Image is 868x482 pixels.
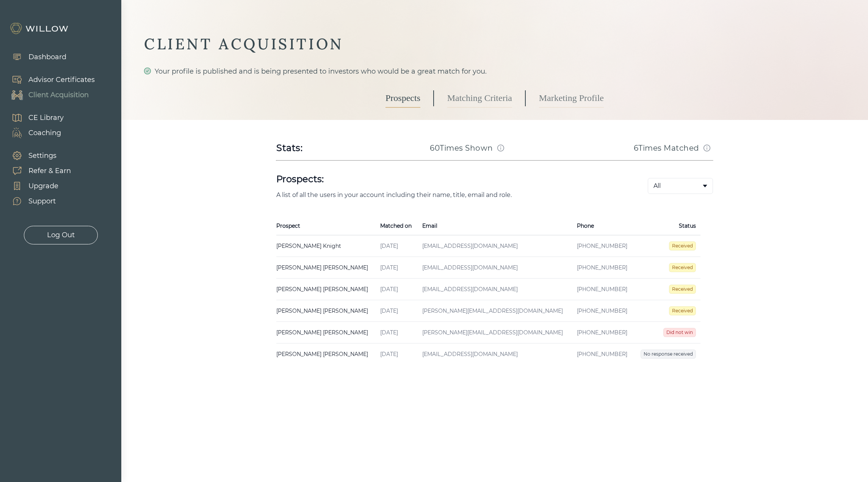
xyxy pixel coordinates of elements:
td: [PHONE_NUMBER] [572,322,634,343]
div: Refer & Earn [28,166,71,176]
button: Match info [701,142,713,154]
a: Settings [4,148,71,163]
th: Status [634,217,700,235]
div: CE Library [28,113,64,123]
a: Advisor Certificates [4,72,95,87]
td: [EMAIL_ADDRESS][DOMAIN_NAME] [418,279,572,300]
a: Upgrade [4,178,71,194]
span: check-circle [144,68,151,74]
td: [EMAIL_ADDRESS][DOMAIN_NAME] [418,235,572,257]
span: caret-down [702,183,708,189]
td: [DATE] [376,235,418,257]
td: [DATE] [376,322,418,343]
h1: Prospects: [276,173,624,185]
td: [PHONE_NUMBER] [572,279,634,300]
div: Upgrade [28,181,58,191]
span: Received [669,263,696,272]
a: Dashboard [4,49,66,65]
a: Coaching [4,125,64,140]
div: Dashboard [28,52,66,62]
a: Prospects [385,89,420,108]
td: [EMAIL_ADDRESS][DOMAIN_NAME] [418,343,572,365]
span: info-circle [703,145,710,151]
div: Your profile is published and is being presented to investors who would be a great match for you. [144,66,845,77]
td: [PERSON_NAME] [PERSON_NAME] [276,279,376,300]
td: [PHONE_NUMBER] [572,235,634,257]
div: Advisor Certificates [28,75,95,85]
span: No response received [641,350,696,359]
span: All [653,181,661,191]
div: Settings [28,151,56,161]
td: [PERSON_NAME] [PERSON_NAME] [276,257,376,279]
span: Received [669,306,696,315]
td: [DATE] [376,279,418,300]
td: [DATE] [376,257,418,279]
th: Prospect [276,217,376,235]
a: Matching Criteria [447,89,512,108]
td: [PERSON_NAME] Knight [276,235,376,257]
h3: 60 Times Shown [430,143,493,153]
a: Client Acquisition [4,87,95,102]
div: Log Out [47,230,75,240]
button: Match info [495,142,507,154]
td: [PHONE_NUMBER] [572,300,634,322]
div: Stats: [276,142,303,154]
td: [PERSON_NAME][EMAIL_ADDRESS][DOMAIN_NAME] [418,300,572,322]
a: CE Library [4,110,64,125]
td: [PHONE_NUMBER] [572,343,634,365]
a: Refer & Earn [4,163,71,178]
span: Received [669,285,696,294]
td: [PERSON_NAME] [PERSON_NAME] [276,300,376,322]
img: Willow [9,22,70,35]
div: Client Acquisition [28,90,89,100]
td: [DATE] [376,343,418,365]
h3: 6 Times Matched [634,143,699,153]
span: Did not win [663,328,696,337]
div: Coaching [28,128,61,138]
td: [PERSON_NAME] [PERSON_NAME] [276,322,376,343]
p: A list of all the users in your account including their name, title, email and role. [276,191,624,198]
th: Email [418,217,572,235]
a: Marketing Profile [539,89,604,108]
th: Phone [572,217,634,235]
span: Received [669,241,696,250]
td: [DATE] [376,300,418,322]
div: Support [28,196,56,206]
div: CLIENT ACQUISITION [144,34,845,54]
td: [EMAIL_ADDRESS][DOMAIN_NAME] [418,257,572,279]
td: [PHONE_NUMBER] [572,257,634,279]
span: info-circle [497,145,504,151]
td: [PERSON_NAME] [PERSON_NAME] [276,343,376,365]
th: Matched on [376,217,418,235]
td: [PERSON_NAME][EMAIL_ADDRESS][DOMAIN_NAME] [418,322,572,343]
